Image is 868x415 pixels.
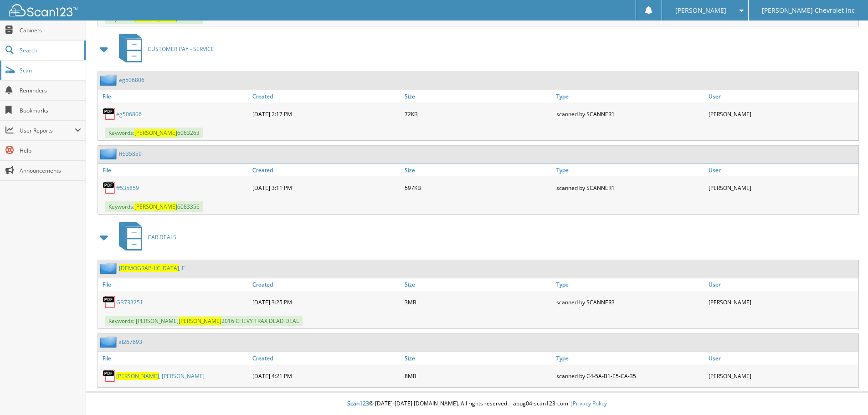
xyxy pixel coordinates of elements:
span: User Reports [20,127,75,134]
a: Created [250,278,402,291]
div: [DATE] 3:25 PM [250,293,402,311]
a: [PERSON_NAME], [PERSON_NAME] [116,372,205,380]
div: 72KB [402,105,555,123]
span: Bookmarks [20,107,81,114]
a: Created [250,90,402,102]
a: Size [402,90,555,102]
span: Scan [20,67,81,74]
a: GB733251 [116,298,143,306]
img: folder2.png [100,262,119,274]
div: scanned by C4-5A-B1-E5-CA-35 [554,367,706,385]
span: [DEMOGRAPHIC_DATA] [119,264,179,272]
a: ff535859 [116,184,139,192]
span: [PERSON_NAME] Chevrolet Inc [762,8,855,13]
div: scanned by SCANNER1 [554,105,706,123]
span: Keywords: 6063263 [105,128,203,138]
span: Keywords: [PERSON_NAME] 2016 CHEVY TRAX DEAD DEAL [105,316,303,326]
a: CUSTOMER PAY - SERVICE [113,31,214,67]
a: User [706,164,858,176]
div: [PERSON_NAME] [706,179,858,197]
a: File [98,164,250,176]
a: Privacy Policy [573,400,607,407]
a: Created [250,352,402,364]
span: Announcements [20,167,81,174]
div: [DATE] 2:17 PM [250,105,402,123]
span: [PERSON_NAME] [675,8,726,13]
a: Size [402,352,555,364]
a: User [706,90,858,102]
div: [PERSON_NAME] [706,293,858,311]
a: sl267693 [119,338,142,346]
img: PDF.png [103,369,116,383]
span: [PERSON_NAME] [134,203,177,210]
span: [PERSON_NAME] [134,129,177,137]
img: folder2.png [100,336,119,348]
a: Type [554,278,706,291]
a: CAR DEALS [113,219,176,255]
a: User [706,278,858,291]
span: CUSTOMER PAY - SERVICE [148,45,214,53]
a: File [98,278,250,291]
span: Scan123 [347,400,369,407]
div: © [DATE]-[DATE] [DOMAIN_NAME]. All rights reserved | appg04-scan123-com | [86,393,868,415]
img: folder2.png [100,74,119,86]
div: [PERSON_NAME] [706,367,858,385]
img: scan123-logo-white.svg [9,4,77,16]
div: 597KB [402,179,555,197]
a: Size [402,278,555,291]
div: [PERSON_NAME] [706,105,858,123]
a: Created [250,164,402,176]
div: 8MB [402,367,555,385]
a: File [98,90,250,102]
a: ff535859 [119,150,142,158]
span: Help [20,147,81,154]
div: scanned by SCANNER1 [554,179,706,197]
img: PDF.png [103,107,116,121]
a: [DEMOGRAPHIC_DATA], E [119,264,185,272]
span: [PERSON_NAME] [116,372,159,380]
span: Search [20,46,80,54]
a: Type [554,164,706,176]
span: Keywords: 6083356 [105,201,203,212]
iframe: Chat Widget [822,371,868,415]
a: Size [402,164,555,176]
img: PDF.png [103,181,116,195]
img: PDF.png [103,295,116,309]
a: File [98,352,250,364]
a: Type [554,352,706,364]
span: CAR DEALS [148,233,176,241]
div: [DATE] 3:11 PM [250,179,402,197]
img: folder2.png [100,148,119,159]
a: Type [554,90,706,102]
a: eg506806 [119,76,144,84]
a: eg506806 [116,110,142,118]
span: [PERSON_NAME] [179,317,221,325]
div: 3MB [402,293,555,311]
a: User [706,352,858,364]
div: scanned by SCANNER3 [554,293,706,311]
div: [DATE] 4:21 PM [250,367,402,385]
span: Cabinets [20,26,81,34]
span: Reminders [20,87,81,94]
